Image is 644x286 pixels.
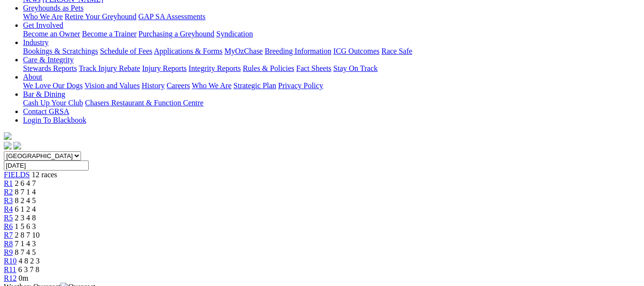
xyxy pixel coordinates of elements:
span: 2 8 7 10 [15,231,40,239]
span: 7 1 4 3 [15,240,36,248]
div: Care & Integrity [23,64,640,73]
a: Chasers Restaurant & Function Centre [85,99,203,107]
div: Greyhounds as Pets [23,12,640,21]
a: Who We Are [23,12,63,21]
a: Become an Owner [23,30,80,38]
a: Stewards Reports [23,64,77,72]
a: Integrity Reports [188,64,241,72]
a: Greyhounds as Pets [23,4,83,12]
img: twitter.svg [13,142,21,149]
span: 8 7 4 5 [15,248,36,256]
a: Schedule of Fees [100,47,152,55]
a: R12 [4,274,17,282]
a: Contact GRSA [23,107,69,115]
a: Bookings & Scratchings [23,47,98,55]
a: R11 [4,265,16,274]
span: 12 races [32,171,57,179]
a: Track Injury Rebate [79,64,140,72]
a: Privacy Policy [278,81,323,90]
a: R5 [4,214,13,222]
a: Retire Your Greyhound [65,12,137,21]
a: Rules & Policies [243,64,294,72]
a: Injury Reports [142,64,187,72]
span: 2 3 4 8 [15,214,36,222]
a: ICG Outcomes [333,47,379,55]
div: Get Involved [23,30,640,38]
div: About [23,81,640,90]
a: R4 [4,205,13,213]
a: Cash Up Your Club [23,99,83,107]
a: R9 [4,248,13,256]
a: MyOzChase [224,47,263,55]
a: Industry [23,38,48,46]
span: 8 7 1 4 [15,188,36,196]
a: Purchasing a Greyhound [139,30,214,38]
a: Fact Sheets [296,64,331,72]
a: Bar & Dining [23,90,65,98]
a: GAP SA Assessments [139,12,206,21]
a: Applications & Forms [154,47,222,55]
div: Industry [23,47,640,56]
a: R3 [4,196,13,205]
span: 6 3 7 8 [18,265,39,274]
span: 8 2 4 5 [15,196,36,205]
a: Login To Blackbook [23,116,86,124]
a: Vision and Values [84,81,140,90]
a: Careers [166,81,190,90]
div: Bar & Dining [23,99,640,107]
a: Race Safe [381,47,412,55]
a: We Love Our Dogs [23,81,82,90]
a: Who We Are [192,81,232,90]
span: 6 1 2 4 [15,205,36,213]
a: R1 [4,179,13,187]
span: 4 8 2 3 [19,257,40,265]
a: Become a Trainer [82,30,137,38]
a: R2 [4,188,13,196]
a: R10 [4,257,17,265]
a: FIELDS [4,171,30,179]
a: About [23,73,42,81]
input: Select date [4,160,89,171]
a: R6 [4,222,13,230]
a: Get Involved [23,21,63,29]
a: Stay On Track [333,64,377,72]
a: Breeding Information [265,47,331,55]
a: R8 [4,240,13,248]
span: 2 6 4 7 [15,179,36,187]
span: 1 5 6 3 [15,222,36,230]
a: Care & Integrity [23,56,74,64]
img: logo-grsa-white.png [4,132,12,140]
a: History [141,81,164,90]
span: 0m [19,274,28,282]
a: R7 [4,231,13,239]
img: facebook.svg [4,142,12,149]
a: Syndication [216,30,253,38]
a: Strategic Plan [234,81,276,90]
